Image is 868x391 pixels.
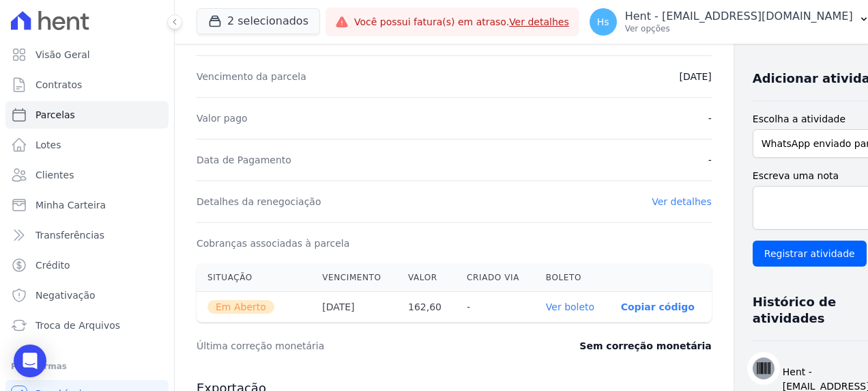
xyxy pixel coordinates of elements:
span: Crédito [35,258,70,272]
a: Transferências [5,221,169,249]
p: Hent - [EMAIL_ADDRESS][DOMAIN_NAME] [625,10,853,23]
span: Hs [597,17,609,27]
a: Ver boleto [546,301,594,312]
th: - [456,292,535,323]
th: Criado via [456,264,535,292]
span: Você possui fatura(s) em atraso. [354,15,569,29]
dt: Última correção monetária [197,339,501,353]
dt: Data de Pagamento [197,153,291,167]
th: Boleto [535,264,610,292]
dd: - [708,153,712,167]
span: Lotes [35,138,61,152]
span: Em Aberto [207,300,274,314]
a: Parcelas [5,101,169,129]
a: Contratos [5,71,169,98]
div: Plataformas [11,358,163,375]
dd: [DATE] [679,70,711,83]
span: Minha Carteira [35,198,106,212]
span: Transferências [35,228,104,242]
div: Open Intercom Messenger [14,345,46,377]
span: Parcelas [35,108,75,122]
a: Crédito [5,252,169,279]
dd: Sem correção monetária [579,339,711,353]
p: Ver opções [625,23,853,34]
dt: Detalhes da renegociação [197,195,321,208]
a: Minha Carteira [5,191,169,219]
a: Ver detalhes [509,16,569,27]
a: Clientes [5,161,169,189]
dt: Cobranças associadas à parcela [197,237,349,250]
th: [DATE] [311,292,397,323]
span: Negativação [35,288,96,302]
input: Registrar atividade [753,241,867,267]
button: 2 selecionados [197,8,320,34]
a: Negativação [5,282,169,309]
span: Contratos [35,78,82,92]
dd: - [708,111,712,125]
dt: Vencimento da parcela [197,70,306,83]
dt: Valor pago [197,111,248,125]
a: Lotes [5,131,169,159]
th: 162,60 [397,292,456,323]
span: Clientes [35,168,74,182]
a: Troca de Arquivos [5,312,169,339]
span: Troca de Arquivos [35,319,120,332]
span: Visão Geral [35,48,90,62]
th: Situação [197,264,311,292]
th: Valor [397,264,456,292]
th: Vencimento [311,264,397,292]
button: Copiar código [621,301,695,312]
a: Ver detalhes [652,196,712,207]
a: Visão Geral [5,41,169,68]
